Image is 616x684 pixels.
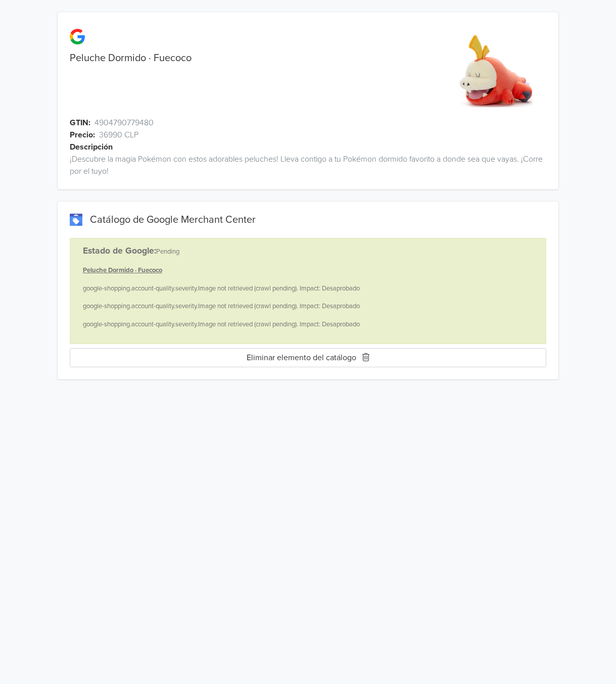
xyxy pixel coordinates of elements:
p: google-shopping.account-quality.severity.Image not retrieved (crawl pending). Impact: Desaprobado [83,284,533,294]
p: google-shopping.account-quality.severity.Image not retrieved (crawl pending). Impact: Desaprobado [83,302,533,312]
p: google-shopping.account-quality.severity.Image not retrieved (crawl pending). Impact: Desaprobado [83,320,533,330]
div: ¡Descubre la magia Pokémon con estos adorables peluches! Lleva contigo a tu Pokémon dormido favor... [58,153,558,177]
div: Catálogo de Google Merchant Center [70,214,546,226]
b: Estado de Google: [83,246,156,256]
span: GTIN: [70,117,90,129]
span: 36990 CLP [99,129,138,141]
u: Peluche Dormido · Fuecoco [83,266,162,274]
div: Descripción [70,141,571,153]
button: Eliminar elemento del catálogo [70,348,546,367]
span: Precio: [70,129,95,141]
img: product_image [458,32,534,109]
div: Peluche Dormido · Fuecoco [58,52,433,64]
span: 4904790779480 [94,117,154,129]
p: Pending [83,245,533,258]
